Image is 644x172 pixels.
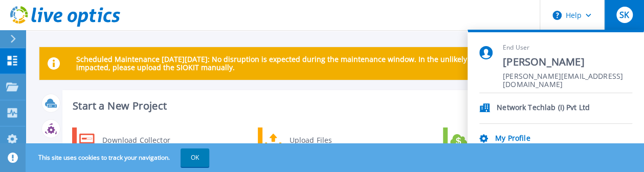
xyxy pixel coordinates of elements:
div: Download Collector [97,130,174,150]
span: SK [619,11,629,19]
a: Download Collector [72,127,177,153]
div: Upload Files [284,130,360,150]
a: My Profile [495,134,530,144]
button: OK [181,148,209,167]
span: [PERSON_NAME][EMAIL_ADDRESS][DOMAIN_NAME] [503,72,632,82]
span: This site uses cookies to track your navigation. [28,148,209,167]
a: Cloud Pricing Calculator [443,127,548,153]
a: Upload Files [258,127,363,153]
h3: Start a New Project [73,100,618,112]
p: Network Techlab (I) Pvt Ltd [497,103,590,113]
p: Scheduled Maintenance [DATE][DATE]: No disruption is expected during the maintenance window. In t... [76,55,623,72]
span: [PERSON_NAME] [503,55,632,69]
span: End User [503,44,632,52]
